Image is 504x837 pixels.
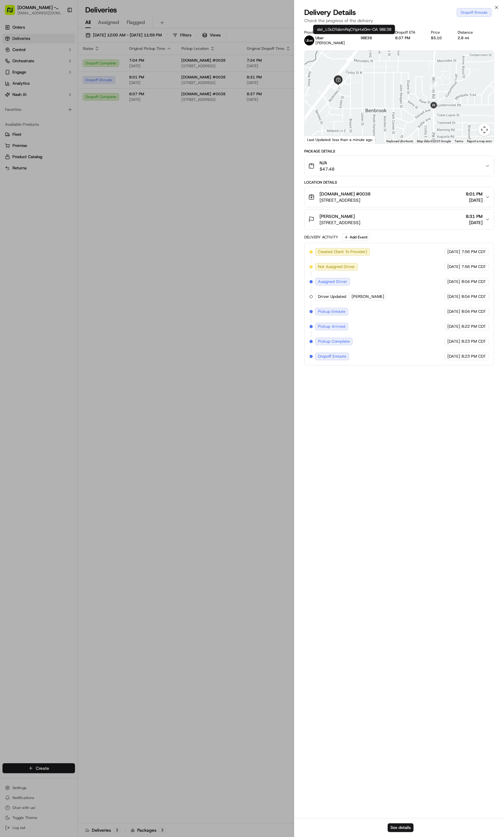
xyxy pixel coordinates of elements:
span: Knowledge Base [12,91,48,97]
span: Not Assigned Driver [318,264,355,270]
span: 7:56 PM CDT [461,249,486,255]
div: Price [431,30,447,35]
span: [DATE] [447,324,460,329]
span: 8:23 PM CDT [461,354,486,359]
span: Pickup Enroute [318,309,345,314]
span: 8:23 PM CDT [461,339,486,344]
p: Check the progress of the delivery [304,17,494,24]
div: Distance [458,30,478,35]
div: Dropoff ETA [395,30,421,35]
span: Delivery Details [304,7,356,17]
span: [DOMAIN_NAME] #0038 [320,191,371,197]
span: Created (Sent To Provider) [318,249,367,255]
span: 8:22 PM CDT [461,324,486,329]
div: 📗 [6,91,11,96]
span: [STREET_ADDRESS] [320,219,360,226]
span: [DATE] [447,279,460,284]
a: Report a map error [467,139,492,143]
span: [PERSON_NAME] [352,294,384,299]
button: Add Event [342,233,370,241]
span: 8:31 PM [466,213,483,219]
img: uber-new-logo.jpeg [304,35,314,45]
span: Driver Updated [318,294,346,299]
div: 11 [343,61,351,69]
span: [PERSON_NAME] [315,40,345,45]
p: Welcome 👋 [6,25,113,35]
div: 8:37 PM [395,35,421,40]
span: Assigned Driver [318,279,347,284]
p: Uber [315,35,345,40]
span: API Documentation [59,91,100,97]
span: [DATE] [447,264,460,270]
span: [DATE] [466,197,483,203]
span: [DATE] [447,294,460,299]
span: [DATE] [447,339,460,344]
span: 8:04 PM CDT [461,294,486,299]
a: Open this area in Google Maps (opens a new window) [306,135,327,143]
img: Nash [6,7,19,19]
button: [PERSON_NAME][STREET_ADDRESS]8:31 PM[DATE] [305,209,494,229]
button: [DOMAIN_NAME] #0038[STREET_ADDRESS]8:01 PM[DATE] [305,187,494,207]
button: See details [388,823,413,832]
span: $47.48 [320,166,334,172]
span: Map data ©2025 Google [417,139,451,143]
div: Package Details [304,149,494,154]
span: Pylon [62,106,75,111]
div: We're available if you need us! [21,66,79,71]
div: Start new chat [21,60,102,66]
div: Last Updated: less than a minute ago [305,136,375,143]
span: N/A [320,160,334,166]
div: 12 [430,82,438,90]
span: [DATE] [447,354,460,359]
a: Terms (opens in new tab) [455,139,463,143]
img: Google [306,135,327,143]
button: Keyboard shortcuts [386,139,413,143]
input: Got a question? Start typing here... [16,40,112,47]
button: Map camera controls [478,124,491,136]
span: 8:04 PM CDT [461,309,486,314]
span: [STREET_ADDRESS] [320,197,371,203]
span: [DATE] [447,309,460,314]
div: Location Details [304,180,494,185]
span: Dropoff Enroute [318,354,346,359]
span: Pickup Arrived [318,324,345,329]
button: Start new chat [106,62,113,69]
span: [PERSON_NAME] [320,213,355,219]
img: 1736555255976-a54dd68f-1ca7-489b-9aae-adbdc363a1c4 [6,60,17,71]
div: 2.8 mi [458,35,478,40]
div: Provider [304,30,351,35]
span: 8:01 PM [466,191,483,197]
span: 7:56 PM CDT [461,264,486,270]
span: 8:04 PM CDT [461,279,486,284]
button: N/A$47.48 [305,156,494,176]
a: 💻API Documentation [50,88,102,99]
button: 9BE38 [361,35,372,40]
a: Powered byPylon [44,106,75,111]
span: [DATE] [466,219,483,226]
div: $5.10 [431,35,447,40]
span: Pickup Complete [318,339,350,344]
span: [DATE] [447,249,460,255]
div: 💻 [53,91,58,96]
div: del_L0cDTobmRqCYipHxl0m-OA 9BE38 [313,25,395,34]
div: Delivery Activity [304,235,338,240]
a: 📗Knowledge Base [4,88,50,99]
